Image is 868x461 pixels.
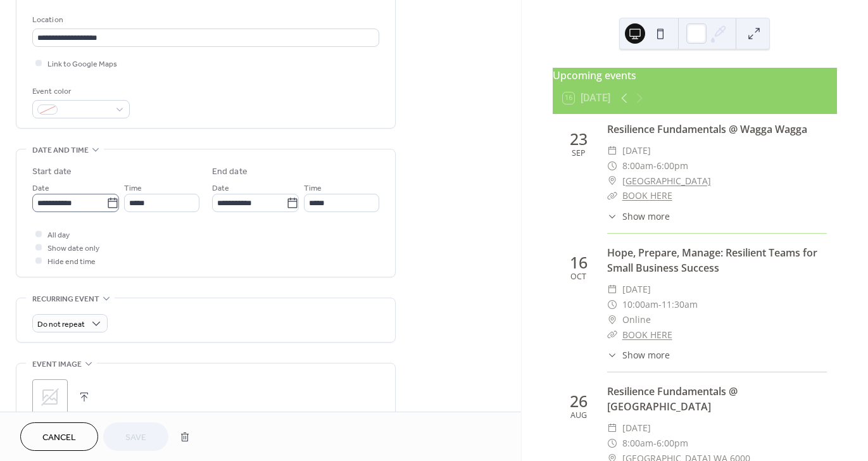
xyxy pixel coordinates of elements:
[607,436,617,451] div: ​
[607,282,617,297] div: ​
[653,436,657,451] span: -
[20,422,98,451] button: Cancel
[607,420,617,436] div: ​
[607,348,617,362] div: ​
[553,68,837,83] div: Upcoming events
[570,412,587,420] div: Aug
[607,143,617,158] div: ​
[607,122,807,136] a: Resilience Fundamentals @ Wagga Wagga
[32,293,99,306] span: Recurring event
[32,182,49,195] span: Date
[47,229,70,242] span: All day
[607,348,670,362] button: ​Show more
[607,210,617,223] div: ​
[622,143,651,158] span: [DATE]
[622,210,670,223] span: Show more
[32,144,89,157] span: Date and time
[212,182,229,195] span: Date
[42,431,76,445] span: Cancel
[607,174,617,189] div: ​
[622,174,711,189] a: [GEOGRAPHIC_DATA]
[622,312,651,327] span: Online
[607,246,817,275] a: Hope, Prepare, Manage: Resilient Teams for Small Business Success
[124,182,142,195] span: Time
[622,348,670,362] span: Show more
[622,297,658,312] span: 10:00am
[622,158,653,174] span: 8:00am
[657,158,688,174] span: 6:00pm
[572,149,586,158] div: Sep
[657,436,688,451] span: 6:00pm
[662,297,698,312] span: 11:30am
[653,158,657,174] span: -
[570,131,588,147] div: 23
[32,165,72,179] div: Start date
[622,282,651,297] span: [DATE]
[304,182,322,195] span: Time
[607,210,670,223] button: ​Show more
[37,317,85,332] span: Do not repeat
[607,158,617,174] div: ​
[32,379,68,415] div: ;
[607,384,738,414] a: Resilience Fundamentals @ [GEOGRAPHIC_DATA]
[607,327,617,343] div: ​
[212,165,248,179] div: End date
[622,329,672,341] a: BOOK HERE
[658,297,662,312] span: -
[622,189,672,201] a: BOOK HERE
[47,255,96,268] span: Hide end time
[32,85,127,98] div: Event color
[622,436,653,451] span: 8:00am
[570,393,588,409] div: 26
[47,242,99,255] span: Show date only
[607,312,617,327] div: ​
[32,358,82,371] span: Event image
[570,255,588,270] div: 16
[570,273,586,281] div: Oct
[607,188,617,203] div: ​
[47,58,117,71] span: Link to Google Maps
[622,420,651,436] span: [DATE]
[32,13,377,27] div: Location
[607,297,617,312] div: ​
